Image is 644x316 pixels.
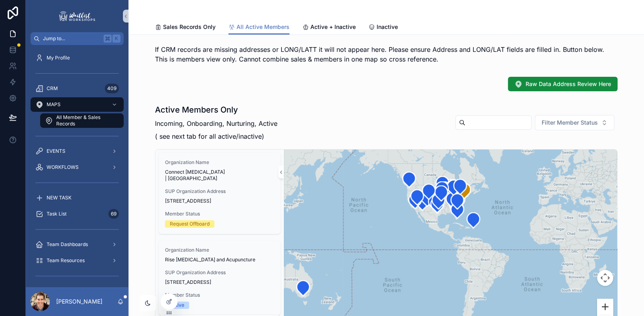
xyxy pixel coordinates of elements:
button: Jump to...K [31,32,124,45]
span: Raw Data Address Review Here [526,80,611,88]
span: [STREET_ADDRESS] [165,198,274,204]
span: WORKFLOWS [47,164,79,170]
span: All Member & Sales Records [56,114,116,127]
span: NEW TASK [47,195,71,201]
span: Member Status [165,211,274,217]
p: Incoming, Onboarding, Nurturing, Active [155,119,277,128]
a: Task List69 [31,207,124,221]
a: MAPS [31,97,124,112]
span: SUP Organization Address [165,269,274,276]
span: Team Resources [47,257,85,264]
button: Select Button [535,115,614,130]
a: Organization NameConnect [MEDICAL_DATA] | [GEOGRAPHIC_DATA]SUP Organization Address[STREET_ADDRES... [159,153,281,234]
a: Team Dashboards [31,237,124,252]
a: My Profile [31,51,124,65]
span: Member Status [165,292,274,298]
div: scrollable content [26,45,128,287]
div: Request Offboard [170,220,210,228]
a: NEW TASK [31,191,124,205]
a: WORKFLOWS [31,160,124,174]
button: Zoom in [597,299,613,315]
span: Team Dashboards [47,241,88,248]
p: ( see next tab for all active/inactive) [155,131,277,141]
img: App logo [58,10,96,23]
h1: Active Members Only [155,104,277,115]
div: 69 [108,209,119,219]
span: Jump to... [43,35,100,42]
span: Rise [MEDICAL_DATA] and Acupuncture [165,256,274,263]
span: If CRM records are missing addresses or LONG/LATT it will not appear here. Please ensure Address ... [155,45,604,63]
a: Team Resources [31,253,124,268]
span: Filter Member Status [542,119,598,127]
span: CRM [47,85,58,92]
div: 409 [105,84,119,93]
span: Inactive [377,23,398,31]
button: Map camera controls [597,270,613,286]
p: [PERSON_NAME] [56,298,102,306]
span: Sales Records Only [163,23,216,31]
span: Connect [MEDICAL_DATA] | [GEOGRAPHIC_DATA] [165,169,274,182]
a: Inactive [369,20,398,36]
span: Organization Name [165,247,274,253]
span: Task List [47,211,67,217]
button: Raw Data Address Review Here [508,77,618,91]
a: EVENTS [31,144,124,158]
a: Active + Inactive [302,20,356,36]
span: My Profile [47,55,70,61]
span: K [113,35,120,42]
span: SUP Organization Address [165,188,274,195]
span: Organization Name [165,159,274,166]
a: Organization NameRise [MEDICAL_DATA] and AcupunctureSUP Organization Address[STREET_ADDRESS]Membe... [159,240,281,315]
a: CRM409 [31,81,124,96]
span: MAPS [47,101,61,108]
span: EVENTS [47,148,65,154]
a: All Member & Sales Records [40,113,124,128]
span: Active + Inactive [310,23,356,31]
a: Sales Records Only [155,20,216,36]
span: All Active Members [236,23,289,31]
span: [STREET_ADDRESS] [165,279,274,285]
a: All Active Members [228,20,289,35]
